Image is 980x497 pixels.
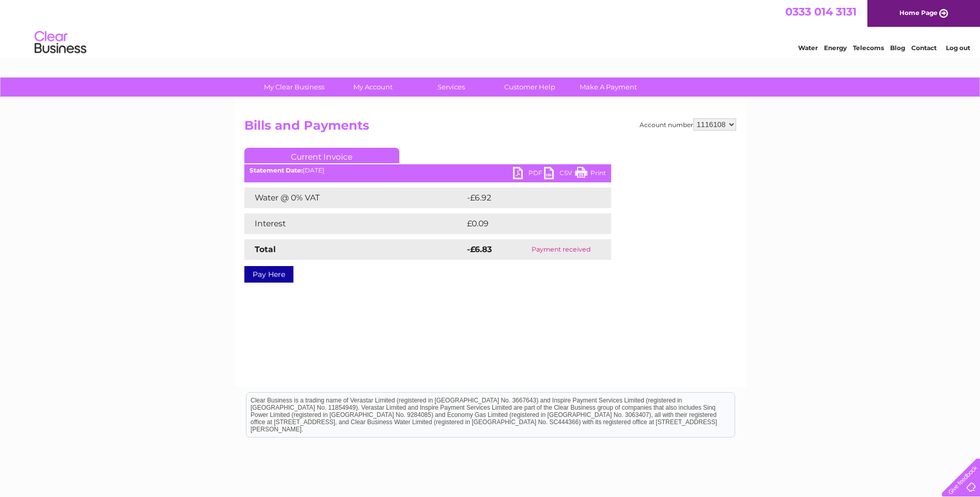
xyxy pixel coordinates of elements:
[467,244,492,254] strong: -£6.83
[513,167,544,182] a: PDF
[255,244,276,254] strong: Total
[409,77,494,97] a: Services
[244,118,736,138] h2: Bills and Payments
[246,6,735,50] div: Clear Business is a trading name of Verastar Limited (registered in [GEOGRAPHIC_DATA] No. 3667643...
[911,44,937,52] a: Contact
[244,148,399,163] a: Current Invoice
[511,239,611,260] td: Payment received
[252,77,337,97] a: My Clear Business
[853,44,884,52] a: Telecoms
[544,167,575,182] a: CSV
[487,77,572,97] a: Customer Help
[890,44,905,52] a: Blog
[250,166,303,174] b: Statement Date:
[566,77,651,97] a: Make A Payment
[575,167,606,182] a: Print
[464,188,589,208] td: -£6.92
[34,27,87,58] img: logo.png
[244,266,293,283] a: Pay Here
[640,118,736,131] div: Account number
[464,213,587,234] td: £0.09
[798,44,818,52] a: Water
[244,167,611,174] div: [DATE]
[330,77,415,97] a: My Account
[244,213,464,234] td: Interest
[244,188,464,208] td: Water @ 0% VAT
[824,44,847,52] a: Energy
[785,5,857,18] a: 0333 014 3131
[946,44,970,52] a: Log out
